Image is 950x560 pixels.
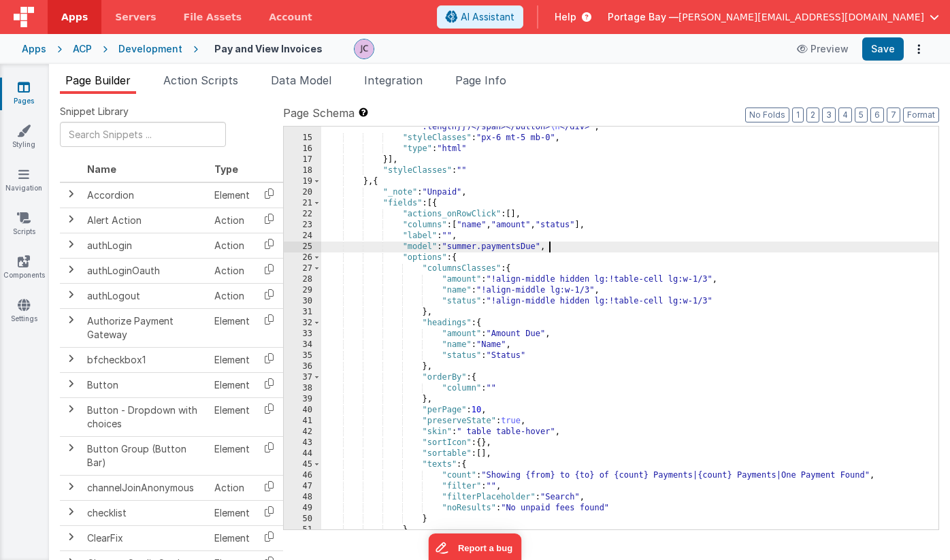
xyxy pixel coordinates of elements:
[209,397,255,436] td: Element
[209,283,255,308] td: Action
[284,165,321,176] div: 18
[284,263,321,274] div: 27
[909,39,928,59] button: Options
[284,144,321,154] div: 16
[855,108,868,122] button: 5
[555,10,576,24] span: Help
[82,372,209,397] td: Button
[461,10,514,24] span: AI Assistant
[887,108,900,122] button: 7
[284,274,321,285] div: 28
[284,329,321,340] div: 33
[118,42,182,56] div: Development
[284,427,321,438] div: 42
[284,187,321,198] div: 20
[271,73,331,87] span: Data Model
[284,340,321,350] div: 34
[284,307,321,318] div: 31
[838,108,852,122] button: 4
[284,242,321,252] div: 25
[284,361,321,372] div: 36
[209,475,255,500] td: Action
[789,38,857,60] button: Preview
[792,108,804,122] button: 1
[214,163,238,175] span: Type
[209,182,255,208] td: Element
[22,42,46,56] div: Apps
[82,182,209,208] td: Accordion
[870,108,884,122] button: 6
[284,405,321,416] div: 40
[284,350,321,361] div: 35
[209,436,255,475] td: Element
[82,347,209,372] td: bfcheckbox1
[82,308,209,347] td: Authorize Payment Gateway
[82,500,209,525] td: checklist
[678,10,924,24] span: [PERSON_NAME][EMAIL_ADDRESS][DOMAIN_NAME]
[284,448,321,459] div: 44
[284,492,321,503] div: 48
[284,525,321,536] div: 51
[903,108,939,122] button: Format
[60,122,226,147] input: Search Snippets ...
[163,73,238,87] span: Action Scripts
[82,397,209,436] td: Button - Dropdown with choices
[364,73,423,87] span: Integration
[284,154,321,165] div: 17
[455,73,506,87] span: Page Info
[822,108,836,122] button: 3
[284,514,321,525] div: 50
[82,436,209,475] td: Button Group (Button Bar)
[284,503,321,514] div: 49
[209,233,255,258] td: Action
[284,394,321,405] div: 39
[284,438,321,448] div: 43
[214,44,323,54] h4: Pay and View Invoices
[82,525,209,550] td: ClearFix
[284,133,321,144] div: 15
[284,318,321,329] div: 32
[608,10,939,24] button: Portage Bay — [PERSON_NAME][EMAIL_ADDRESS][DOMAIN_NAME]
[284,383,321,394] div: 38
[284,285,321,296] div: 29
[284,459,321,470] div: 45
[209,208,255,233] td: Action
[82,208,209,233] td: Alert Action
[65,73,131,87] span: Page Builder
[284,209,321,220] div: 22
[862,37,904,61] button: Save
[82,233,209,258] td: authLogin
[82,258,209,283] td: authLoginOauth
[284,198,321,209] div: 21
[608,10,678,24] span: Portage Bay —
[284,416,321,427] div: 41
[209,525,255,550] td: Element
[355,39,374,59] img: 5d1ca2343d4fbe88511ed98663e9c5d3
[284,296,321,307] div: 30
[284,470,321,481] div: 46
[209,308,255,347] td: Element
[437,5,523,29] button: AI Assistant
[115,10,156,24] span: Servers
[284,372,321,383] div: 37
[73,42,92,56] div: ACP
[209,258,255,283] td: Action
[61,10,88,24] span: Apps
[284,252,321,263] div: 26
[209,347,255,372] td: Element
[87,163,116,175] span: Name
[806,108,819,122] button: 2
[184,10,242,24] span: File Assets
[209,372,255,397] td: Element
[82,475,209,500] td: channelJoinAnonymous
[745,108,789,122] button: No Folds
[60,105,129,118] span: Snippet Library
[284,220,321,231] div: 23
[284,176,321,187] div: 19
[283,105,355,121] span: Page Schema
[284,231,321,242] div: 24
[209,500,255,525] td: Element
[82,283,209,308] td: authLogout
[284,481,321,492] div: 47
